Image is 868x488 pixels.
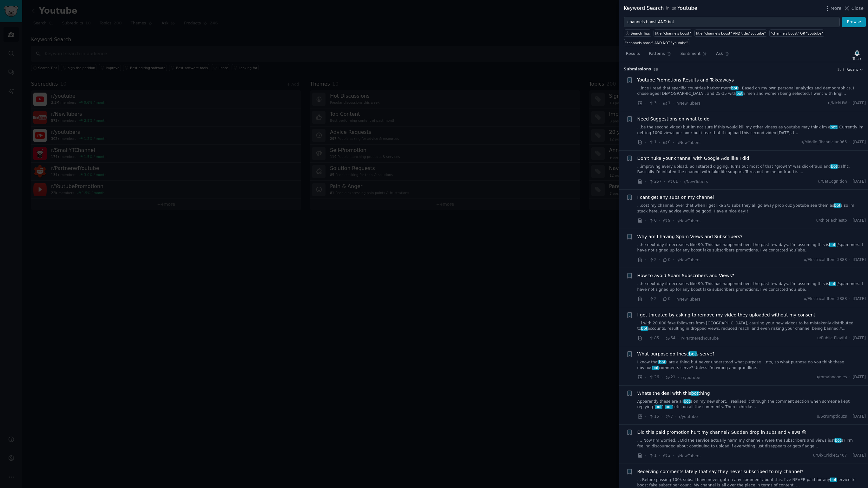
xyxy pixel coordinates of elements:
[853,257,866,263] span: [DATE]
[731,86,738,90] span: bot
[804,257,847,263] span: u/Electrical-Item-3888
[637,281,866,292] a: ...he next day it decreases like 90. This has happened over the past few days. I’m assuming this ...
[849,218,851,224] span: ·
[637,194,714,201] a: I cant get any subs on my channel
[637,468,804,475] a: Receiving comments lately that say they never subscribed to my channel?
[834,438,842,443] span: bot
[676,258,700,262] span: r/NewTubers
[681,336,719,341] span: r/PartneredYoutube
[769,29,824,37] a: "channels boost" OR "youtube"
[853,56,861,61] div: Track
[853,414,866,420] span: [DATE]
[824,5,842,12] button: More
[645,335,646,342] span: ·
[648,257,656,263] span: 2
[844,5,864,12] button: Close
[853,374,866,380] span: [DATE]
[637,390,710,397] span: Whats the deal with this thing
[804,296,847,302] span: u/Electrical-Item-3888
[637,360,866,371] a: I know thatbots are a thing but never understood what purpose ...nts, so what purpose do you thin...
[849,453,851,459] span: ·
[673,139,674,146] span: ·
[830,164,838,169] span: bot
[678,49,709,62] a: Sentiment
[659,218,660,224] span: ·
[652,366,659,370] span: bot
[851,49,864,62] button: Track
[637,164,866,175] a: ...improving every upload. So I started digging. Turns out most of that “growth” was click-fraud ...
[645,452,646,459] span: ·
[624,17,840,28] input: Try a keyword related to your business
[678,335,679,342] span: ·
[714,49,732,62] a: Ask
[676,140,700,145] span: r/NewTubers
[666,6,669,11] span: in
[676,219,700,223] span: r/NewTubers
[655,31,691,36] div: title:"channels boost"
[659,100,660,107] span: ·
[654,29,692,37] a: title:"channels boost"
[645,413,646,420] span: ·
[853,140,866,145] span: [DATE]
[716,51,723,57] span: Ask
[673,296,674,303] span: ·
[818,179,847,185] span: u/CatCognition
[645,139,646,146] span: ·
[624,49,642,62] a: Results
[659,139,660,146] span: ·
[696,31,766,36] div: title:"channels boost" AND title:"youtube"
[624,67,651,72] span: Submission s
[645,374,646,381] span: ·
[637,312,816,318] a: I got threated by asking to remove my video they uploaded without my consent
[625,41,688,45] div: "channels boost" AND NOT "youtube"
[648,414,659,420] span: 15
[649,51,665,57] span: Patterns
[828,101,847,106] span: u/NickHW
[815,374,847,380] span: u/romahnoodles
[694,29,767,37] a: title:"channels boost" AND title:"youtube"
[662,257,670,263] span: 0
[661,374,663,381] span: ·
[648,179,661,185] span: 257
[673,257,674,263] span: ·
[637,77,734,83] a: Youtube Promotions Results and Takeaways
[846,67,864,72] button: Recent
[637,203,866,214] a: ...oost my channel, over that when i get like 2/3 subs they all go away prob cuz youtube see them...
[661,335,663,342] span: ·
[771,31,823,36] div: "channels boost" OR "youtube"
[637,399,866,410] a: Apparently these are allbots on my new short. I realised it through the comment section when some...
[637,125,866,136] a: ...be the second video) but im not sure if this would kill my other videos as youtube may think i...
[688,351,697,356] span: bot
[624,4,697,12] div: Keyword Search Youtube
[849,179,851,185] span: ·
[637,242,866,253] a: ...he next day it decreases like 90. This has happened over the past few days. I’m assuming this ...
[681,51,700,57] span: Sentiment
[853,335,866,341] span: [DATE]
[658,360,666,364] span: bot
[654,68,658,71] span: 86
[736,91,743,96] span: bot
[637,438,866,449] a: .... Now I’m worried… Did the service actually harm my channel? Were the subscribers and views ju...
[852,5,864,12] span: Close
[662,101,670,106] span: 1
[853,179,866,185] span: [DATE]
[673,218,674,224] span: ·
[684,179,708,184] span: r/NewTubers
[665,405,673,409] span: bot
[849,140,851,145] span: ·
[830,478,837,482] span: bot
[853,453,866,459] span: [DATE]
[662,296,670,302] span: 0
[849,374,851,380] span: ·
[637,86,866,97] a: ...ince I read that specific countries harbor morebots. Based on my own personal analytics and de...
[637,390,710,397] a: Whats the deal with thisbotthing
[645,100,646,107] span: ·
[637,272,734,279] a: How to avoid Spam Subscribers and Views?
[678,374,679,381] span: ·
[648,374,659,380] span: 26
[817,414,847,420] span: u/Scrumptiouzs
